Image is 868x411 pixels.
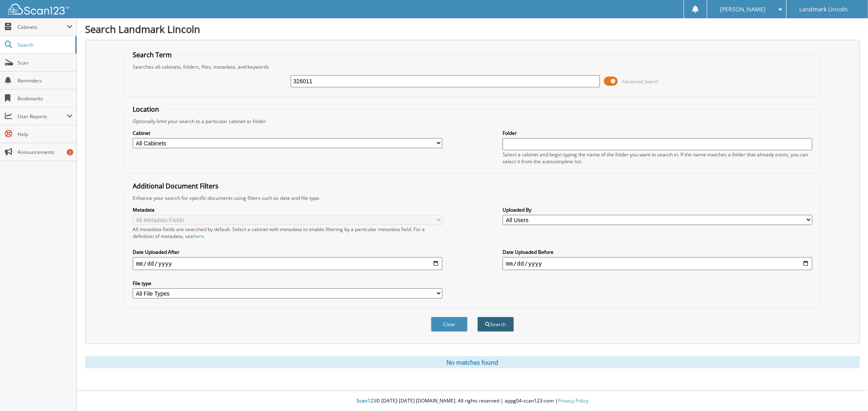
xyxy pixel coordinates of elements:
label: Metadata [133,206,442,213]
span: Scan [17,59,72,66]
label: File type [133,280,442,287]
legend: Additional Document Filters [129,182,223,190]
span: Scan123 [356,397,376,404]
div: Optionally limit your search to a particular cabinet or folder [129,118,816,125]
div: 3 [67,149,73,156]
span: User Reports [17,113,67,120]
input: start [133,257,442,270]
div: No matches found [85,356,860,368]
a: here [193,233,204,240]
img: scan123-logo-white.svg [8,4,69,15]
div: © [DATE]-[DATE] [DOMAIN_NAME]. All rights reserved | appg04-scan123-com | [77,391,868,411]
span: Bookmarks [17,95,72,102]
span: [PERSON_NAME] [720,7,766,12]
button: Clear [431,317,468,332]
span: Cabinets [17,24,67,30]
div: Select a cabinet and begin typing the name of the folder you want to search in. If the name match... [503,151,812,165]
label: Date Uploaded Before [503,249,812,255]
span: Advanced Search [622,78,658,84]
legend: Location [129,105,163,114]
span: Landmark Lincoln [799,7,848,12]
a: Privacy Policy [558,397,588,404]
legend: Search Term [129,50,176,59]
span: Search [17,41,71,48]
div: All metadata fields are searched by default. Select a cabinet with metadata to enable filtering b... [133,226,442,240]
span: Reminders [17,77,72,84]
label: Uploaded By [503,206,812,213]
span: Announcements [17,149,72,156]
div: Enhance your search for specific documents using filters such as date and file type. [129,195,816,201]
h1: Search Landmark Lincoln [85,22,860,36]
div: Searches all cabinets, folders, files, metadata, and keywords [129,63,816,70]
label: Cabinet [133,130,442,136]
span: Help [17,131,72,138]
label: Date Uploaded After [133,249,442,255]
button: Search [477,317,514,332]
input: end [503,257,812,270]
label: Folder [503,130,812,136]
